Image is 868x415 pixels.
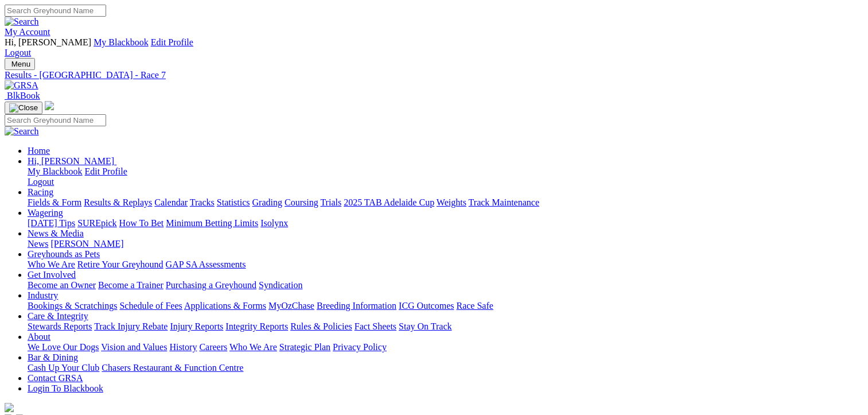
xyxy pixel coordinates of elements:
a: Careers [199,342,227,352]
a: Syndication [259,280,302,290]
a: Schedule of Fees [119,301,182,311]
div: Greyhounds as Pets [28,259,863,270]
a: Weights [437,197,466,207]
a: Injury Reports [170,321,223,331]
a: [PERSON_NAME] [50,239,123,249]
a: Results & Replays [84,197,152,207]
button: Toggle navigation [5,58,35,70]
a: Contact GRSA [28,373,83,383]
a: Stay On Track [399,321,451,331]
a: Track Maintenance [469,197,539,207]
a: Results - [GEOGRAPHIC_DATA] - Race 7 [5,70,863,80]
div: Industry [28,301,863,311]
a: Greyhounds as Pets [28,249,100,259]
a: Coursing [285,197,318,207]
a: Race Safe [456,301,493,311]
div: Get Involved [28,280,863,290]
a: Get Involved [28,270,76,280]
a: Home [28,146,50,156]
a: Stewards Reports [28,321,92,331]
input: Search [5,5,106,17]
a: News & Media [28,228,84,238]
div: About [28,342,863,352]
a: My Account [5,27,50,37]
div: Hi, [PERSON_NAME] [28,166,863,187]
img: Close [9,103,38,113]
a: Statistics [217,197,250,207]
img: Search [5,17,39,27]
a: Rules & Policies [290,321,352,331]
span: BlkBook [7,91,40,100]
a: Become an Owner [28,280,96,290]
a: Login To Blackbook [28,383,103,393]
img: GRSA [5,80,38,91]
button: Toggle navigation [5,102,42,114]
input: Search [5,114,106,126]
a: BlkBook [5,91,40,100]
a: My Blackbook [94,37,149,47]
a: GAP SA Assessments [166,259,246,269]
div: My Account [5,37,863,58]
a: Retire Your Greyhound [77,259,164,269]
a: Purchasing a Greyhound [166,280,256,290]
a: Applications & Forms [184,301,266,311]
a: We Love Our Dogs [28,342,99,352]
a: Vision and Values [101,342,167,352]
a: News [28,239,48,249]
span: Menu [11,60,30,68]
span: Hi, [PERSON_NAME] [28,156,114,166]
a: Fact Sheets [355,321,396,331]
a: Cash Up Your Club [28,363,99,373]
a: Racing [28,187,53,197]
div: News & Media [28,239,863,249]
a: Grading [252,197,282,207]
a: My Blackbook [28,166,83,176]
a: Edit Profile [151,37,193,47]
a: 2025 TAB Adelaide Cup [344,197,434,207]
a: Privacy Policy [333,342,387,352]
a: Tracks [190,197,215,207]
span: Hi, [PERSON_NAME] [5,37,91,47]
div: Bar & Dining [28,363,863,373]
a: Logout [28,177,54,187]
a: Integrity Reports [225,321,288,331]
a: Who We Are [229,342,277,352]
a: Minimum Betting Limits [166,218,258,228]
a: Fields & Form [28,197,81,207]
a: About [28,332,50,342]
a: History [169,342,197,352]
a: Strategic Plan [279,342,330,352]
a: ICG Outcomes [399,301,454,311]
a: Hi, [PERSON_NAME] [28,156,116,166]
div: Care & Integrity [28,321,863,332]
a: Become a Trainer [98,280,164,290]
a: Isolynx [260,218,288,228]
a: [DATE] Tips [28,218,75,228]
a: Logout [5,48,31,57]
img: logo-grsa-white.png [5,403,14,412]
img: logo-grsa-white.png [45,101,54,110]
div: Racing [28,197,863,208]
a: Industry [28,290,58,300]
div: Wagering [28,218,863,228]
a: Care & Integrity [28,311,88,321]
a: How To Bet [119,218,164,228]
a: Trials [320,197,341,207]
a: Breeding Information [317,301,396,311]
a: Who We Are [28,259,75,269]
a: Wagering [28,208,63,218]
a: Edit Profile [85,166,127,176]
a: SUREpick [77,218,116,228]
a: Bookings & Scratchings [28,301,117,311]
img: Search [5,126,39,137]
a: Chasers Restaurant & Function Centre [102,363,243,373]
a: Calendar [154,197,188,207]
a: MyOzChase [268,301,314,311]
a: Track Injury Rebate [94,321,168,331]
a: Bar & Dining [28,352,78,362]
